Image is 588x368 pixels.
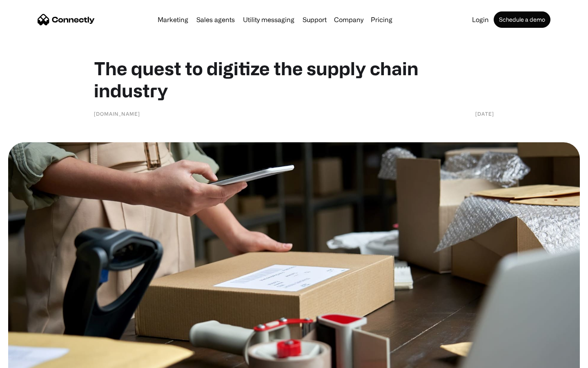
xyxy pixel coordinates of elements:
[367,16,396,23] a: Pricing
[240,16,298,23] a: Utility messaging
[469,16,492,23] a: Login
[94,57,494,101] h1: The quest to digitize the supply chain industry
[475,110,494,118] div: [DATE]
[8,354,49,365] aside: Language selected: English
[334,14,363,25] div: Company
[299,16,330,23] a: Support
[94,110,140,118] div: [DOMAIN_NAME]
[154,16,192,23] a: Marketing
[16,354,49,365] ul: Language list
[193,16,238,23] a: Sales agents
[494,11,550,28] a: Schedule a demo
